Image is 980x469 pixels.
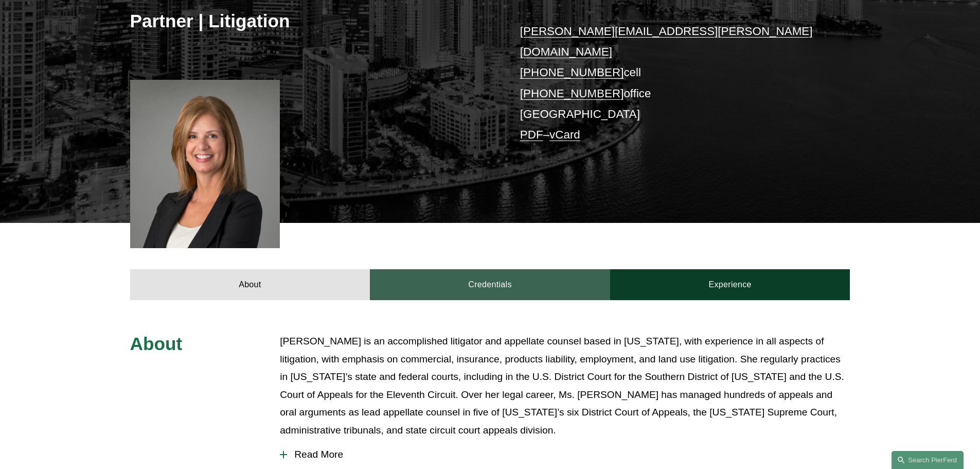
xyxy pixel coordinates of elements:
[280,441,850,468] button: Read More
[520,25,813,58] a: [PERSON_NAME][EMAIL_ADDRESS][PERSON_NAME][DOMAIN_NAME]
[892,451,964,469] a: Search this site
[610,269,850,300] a: Experience
[130,269,370,300] a: About
[520,66,624,79] a: [PHONE_NUMBER]
[130,10,490,32] h3: Partner | Litigation
[520,128,543,141] a: PDF
[280,333,850,439] p: [PERSON_NAME] is an accomplished litigator and appellate counsel based in [US_STATE], with experi...
[549,128,580,141] a: vCard
[520,21,820,146] p: cell office [GEOGRAPHIC_DATA] –
[370,269,610,300] a: Credentials
[520,87,624,100] a: [PHONE_NUMBER]
[130,334,183,354] span: About
[287,449,850,460] span: Read More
